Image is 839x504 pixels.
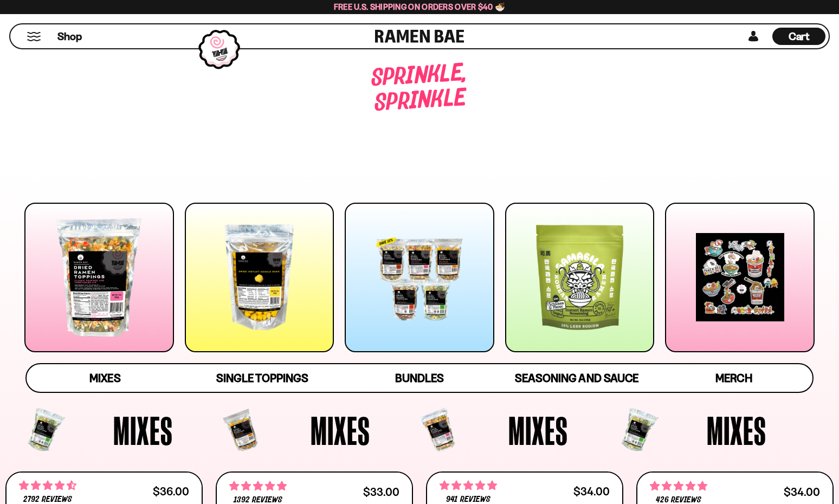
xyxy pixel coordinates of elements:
span: Shop [57,29,82,44]
div: $34.00 [573,486,610,496]
div: $34.00 [784,487,820,497]
span: 4.68 stars [19,479,76,493]
a: Shop [57,28,82,45]
span: Free U.S. Shipping on Orders over $40 🍜 [334,2,506,12]
a: Single Toppings [184,364,341,392]
span: 941 reviews [446,495,490,504]
a: Cart [772,24,825,48]
span: 4.75 stars [440,479,497,493]
a: Seasoning and Sauce [498,364,655,392]
button: Mobile Menu Trigger [27,32,41,41]
span: Single Toppings [216,371,308,385]
span: Mixes [113,410,173,450]
a: Bundles [341,364,498,392]
span: Mixes [89,371,120,385]
span: Mixes [707,410,766,450]
a: Merch [655,364,812,392]
span: 2792 reviews [23,495,72,504]
span: Mixes [311,410,370,450]
span: Bundles [395,371,444,385]
span: Seasoning and Sauce [515,371,638,385]
div: $36.00 [153,486,189,496]
span: 4.76 stars [229,479,287,493]
span: Merch [715,371,752,385]
span: Mixes [508,410,568,450]
span: 4.76 stars [650,479,707,493]
a: Mixes [27,364,184,392]
div: $33.00 [363,487,399,497]
span: Cart [789,30,810,43]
